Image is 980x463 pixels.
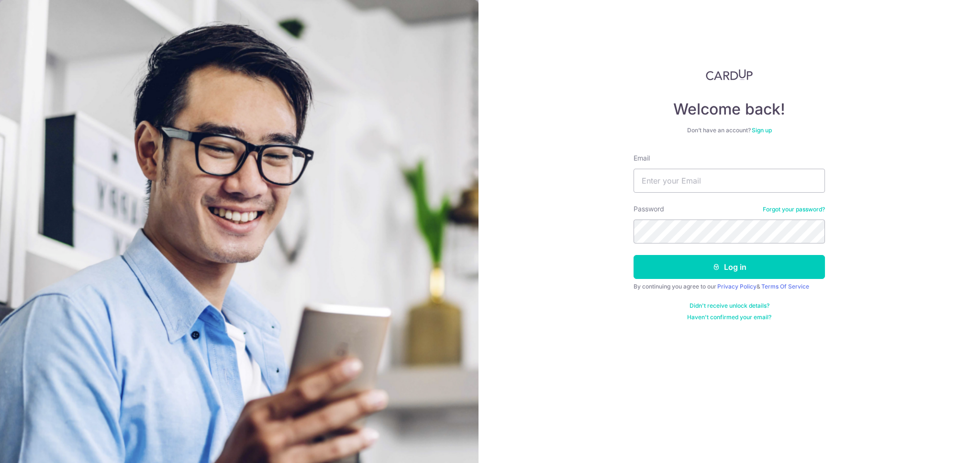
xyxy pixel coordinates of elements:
a: Sign up [752,127,772,134]
input: Enter your Email [634,169,825,193]
a: Forgot your password? [763,206,825,213]
label: Password [634,204,664,214]
img: CardUp Logo [706,69,753,81]
button: Log in [634,255,825,279]
label: Email [634,153,650,163]
a: Terms Of Service [761,283,809,290]
div: By continuing you agree to our & [634,283,825,290]
h4: Welcome back! [634,100,825,119]
a: Haven't confirmed your email? [687,313,771,321]
a: Privacy Policy [717,283,757,290]
a: Didn't receive unlock details? [690,302,769,310]
div: Don’t have an account? [634,127,825,134]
